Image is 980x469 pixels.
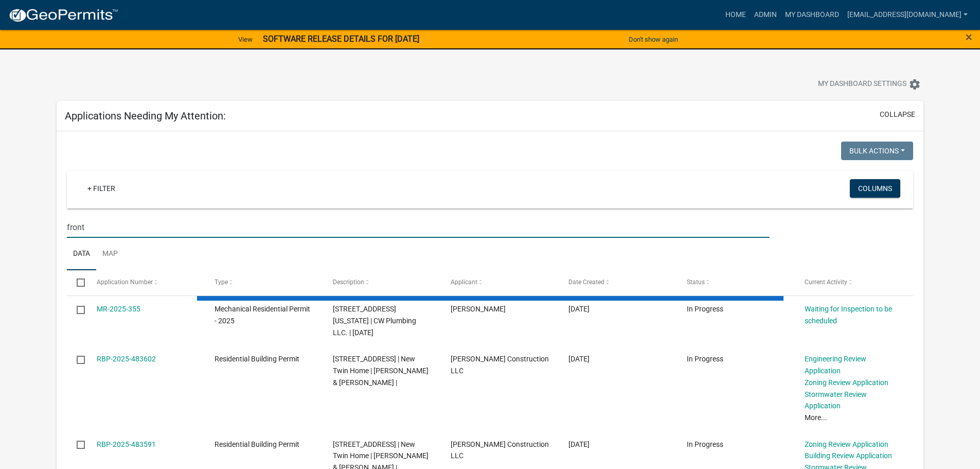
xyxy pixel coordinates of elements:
[568,305,590,313] span: 09/25/2025
[559,270,676,295] datatable-header-cell: Date Created
[441,270,559,295] datatable-header-cell: Applicant
[810,74,929,94] button: My Dashboard Settingssettings
[96,238,124,271] a: Map
[908,78,921,91] i: settings
[805,355,866,375] a: Engineering Review Application
[97,355,156,363] a: RBP-2025-483602
[234,31,257,48] a: View
[451,440,549,460] span: Al Poehler Construction LLC
[805,451,892,460] a: Building Review Application
[67,217,769,238] input: Search for applications
[215,279,228,286] span: Type
[97,440,156,448] a: RBP-2025-483591
[67,270,86,295] datatable-header-cell: Select
[805,305,892,325] a: Waiting for Inspection to be scheduled
[687,305,723,313] span: In Progress
[323,270,440,295] datatable-header-cell: Description
[79,179,123,198] a: + Filter
[805,440,888,448] a: Zoning Review Application
[215,440,299,448] span: Residential Building Permit
[805,413,827,422] a: More...
[880,109,915,120] button: collapse
[215,355,299,363] span: Residential Building Permit
[568,279,604,286] span: Date Created
[333,279,364,286] span: Description
[781,5,843,25] a: My Dashboard
[333,305,416,337] span: 1020 WASHINGTON ST S | CW Plumbing LLC. | 09/25/2025
[966,30,972,44] span: ×
[625,31,682,48] button: Don't show again
[451,355,549,375] span: Al Poehler Construction LLC
[818,78,906,91] span: My Dashboard Settings
[687,355,723,363] span: In Progress
[805,279,847,286] span: Current Activity
[97,279,153,286] span: Application Number
[750,5,781,25] a: Admin
[966,31,972,43] button: Close
[568,440,590,448] span: 09/24/2025
[568,355,590,363] span: 09/24/2025
[263,34,419,44] strong: SOFTWARE RELEASE DETAILS FOR [DATE]
[333,355,429,387] span: 665 WARAJU AVE | New Twin Home | JOHN H & INGRID M BODE |
[795,270,913,295] datatable-header-cell: Current Activity
[205,270,323,295] datatable-header-cell: Type
[721,5,750,25] a: Home
[215,305,310,325] span: Mechanical Residential Permit - 2025
[843,5,972,25] a: [EMAIL_ADDRESS][DOMAIN_NAME]
[451,305,506,313] span: Christopher Williams
[687,440,723,448] span: In Progress
[805,378,888,387] a: Zoning Review Application
[850,179,900,198] button: Columns
[67,238,96,271] a: Data
[97,305,140,313] a: MR-2025-355
[451,279,477,286] span: Applicant
[65,110,226,122] h5: Applications Needing My Attention:
[805,390,867,410] a: Stormwater Review Application
[677,270,795,295] datatable-header-cell: Status
[841,142,913,160] button: Bulk Actions
[87,270,205,295] datatable-header-cell: Application Number
[687,279,705,286] span: Status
